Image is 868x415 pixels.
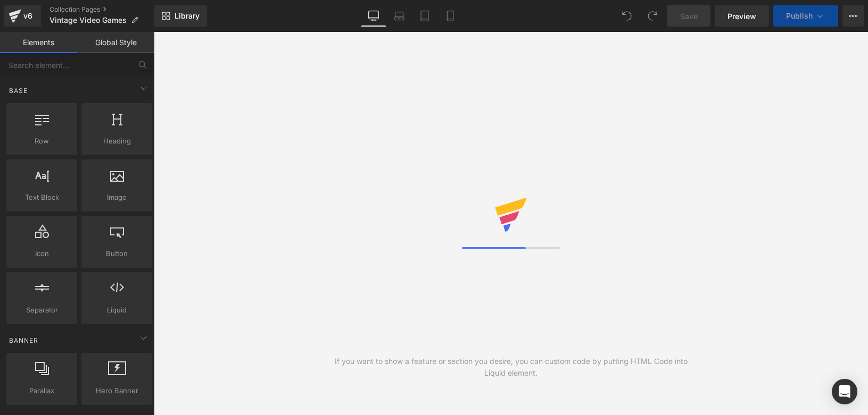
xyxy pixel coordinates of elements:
span: Vintage Video Games [49,16,127,24]
a: Preview [715,5,769,27]
span: Banner [8,335,39,345]
span: Preview [728,11,756,22]
button: More [842,5,864,27]
span: Image [85,192,149,203]
span: Library [175,11,200,21]
span: Save [680,11,698,22]
span: Text Block [10,192,74,203]
div: Open Intercom Messenger [832,379,857,404]
div: v6 [21,9,35,23]
button: Redo [642,5,663,27]
span: Heading [85,135,149,147]
a: New Library [154,5,207,27]
span: Button [85,248,149,259]
a: Desktop [361,5,386,27]
span: Row [10,135,74,147]
a: Global Style [77,32,154,53]
span: Hero Banner [85,385,149,396]
span: Parallax [10,385,74,396]
a: Collection Pages [49,5,154,14]
a: Mobile [437,5,463,27]
a: v6 [4,5,41,27]
a: Tablet [412,5,437,27]
button: Undo [616,5,638,27]
span: Liquid [85,304,149,316]
button: Publish [773,5,838,27]
div: If you want to show a feature or section you desire, you can custom code by putting HTML Code int... [333,355,690,379]
a: Laptop [386,5,412,27]
span: Separator [10,304,74,316]
span: Icon [10,248,74,259]
span: Publish [786,12,813,20]
span: Base [8,86,29,96]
